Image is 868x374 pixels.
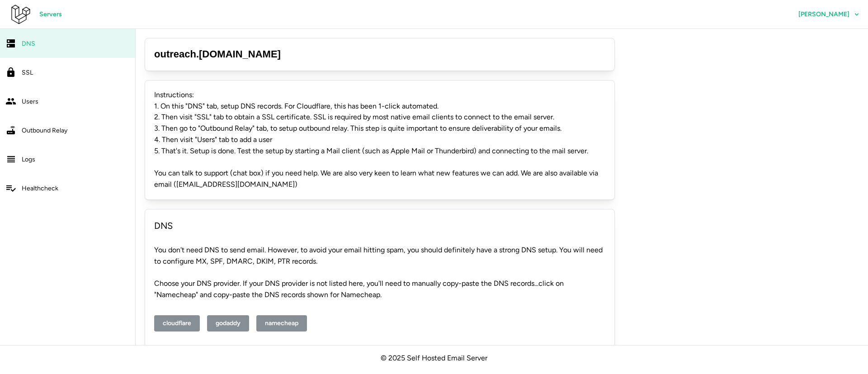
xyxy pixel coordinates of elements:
[22,98,38,105] span: Users
[790,6,868,23] button: [PERSON_NAME]
[256,315,307,331] button: namecheap
[22,40,35,47] span: DNS
[22,185,58,192] span: Healthcheck
[154,168,605,190] p: You can talk to support (chat box) if you need help. We are also very keen to learn what new feat...
[154,47,605,62] h3: outreach . [DOMAIN_NAME]
[265,316,298,331] span: namecheap
[39,7,62,22] span: Servers
[154,218,605,233] p: DNS
[207,315,249,331] button: godaddy
[22,156,35,163] span: Logs
[31,6,71,23] a: Servers
[154,134,605,146] p: 4. Then visit "Users" tab to add a user
[163,316,191,331] span: cloudflare
[22,69,33,76] span: SSL
[798,11,849,18] span: [PERSON_NAME]
[154,90,605,101] p: Instructions:
[154,112,605,123] p: 2. Then visit "SSL" tab to obtain a SSL certificate. SSL is required by most native email clients...
[154,245,605,267] p: You don't need DNS to send email. However, to avoid your email hitting spam, you should definitel...
[154,101,605,112] p: 1. On this "DNS" tab, setup DNS records. For Cloudflare, this has been 1-click automated.
[154,278,605,301] p: Choose your DNS provider. If your DNS provider is not listed here, you'll need to manually copy-p...
[154,123,605,134] p: 3. Then go to "Outbound Relay" tab, to setup outbound relay. This step is quite important to ensu...
[154,315,200,331] button: cloudflare
[22,127,67,134] span: Outbound Relay
[154,146,605,157] p: 5. That's it. Setup is done. Test the setup by starting a Mail client (such as Apple Mail or Thun...
[216,316,241,331] span: godaddy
